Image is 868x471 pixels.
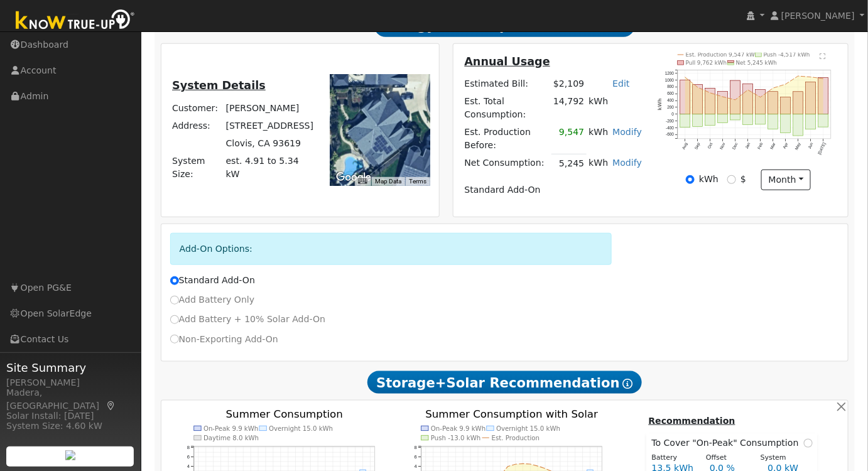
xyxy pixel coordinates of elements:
text: Summer Consumption with Solar [425,409,598,421]
i: Show Help [623,379,633,389]
rect: onclick="" [756,114,766,124]
td: Customer: [170,99,224,117]
text: kWh [657,99,663,111]
text: Feb [757,142,764,150]
u: Recommendation [649,416,735,426]
text: Aug [681,142,689,151]
text: Est. Production [492,435,540,442]
rect: onclick="" [781,114,791,133]
text: Sep [694,142,702,151]
img: retrieve [65,450,75,460]
button: Keyboard shortcuts [358,177,367,186]
td: Clovis, CA 93619 [224,134,316,152]
td: 5,245 [551,154,587,173]
text: Net 5,245 kWh [736,60,778,66]
circle: onclick="" [529,463,531,465]
text: May [795,142,803,151]
circle: onclick="" [545,468,546,470]
rect: onclick="" [768,92,778,114]
label: kWh [699,173,719,186]
rect: onclick="" [818,78,828,114]
div: [PERSON_NAME] [6,376,134,389]
text: Oct [707,142,713,149]
circle: onclick="" [537,465,539,467]
label: Add Battery + 10% Solar Add-On [170,313,326,326]
a: Open this area in Google Maps (opens a new window) [333,170,374,186]
circle: onclick="" [773,87,774,89]
text: Overnight 15.0 kWh [269,425,333,432]
text: 1000 [665,78,675,82]
text: -200 [666,119,674,123]
circle: onclick="" [710,92,712,94]
span: Site Summary [6,359,134,376]
img: Google [333,170,374,186]
label: Non-Exporting Add-On [170,333,278,346]
td: Net Consumption: [462,154,551,173]
text: 8 [187,445,189,451]
text: 800 [667,85,674,89]
text: 600 [667,92,674,96]
rect: onclick="" [693,85,703,115]
td: kWh [587,154,610,173]
circle: onclick="" [514,464,516,466]
rect: onclick="" [718,114,728,123]
rect: onclick="" [793,114,803,136]
rect: onclick="" [680,114,690,127]
circle: onclick="" [823,78,825,80]
text: Dec [732,142,739,151]
text: 0 [672,112,675,116]
text: 1200 [665,71,675,75]
text: On-Peak 9.9 kWh [431,425,486,432]
label: Standard Add-On [170,274,255,287]
input: Add Battery Only [170,296,179,305]
text: Mar [769,142,776,151]
rect: onclick="" [718,92,728,114]
text: Daytime 8.0 kWh [203,435,259,442]
div: System Size: 4.60 kW [6,420,134,433]
td: kWh [587,92,644,123]
rect: onclick="" [680,80,690,115]
div: Solar Install: [DATE] [6,409,134,423]
circle: onclick="" [697,87,699,89]
text: 6 [415,455,417,460]
text: 4 [187,463,189,469]
td: [PERSON_NAME] [224,99,316,117]
text: [DATE] [817,142,827,156]
td: Est. Total Consumption: [462,92,551,123]
circle: onclick="" [722,96,724,98]
text:  [820,53,826,60]
td: $2,109 [551,75,587,92]
text: Overnight 15.0 kWh [496,425,560,432]
circle: onclick="" [735,99,737,101]
u: System Details [172,79,266,92]
text: Nov [719,142,727,151]
circle: onclick="" [507,466,509,468]
input: Add Battery + 10% Solar Add-On [170,315,179,324]
rect: onclick="" [693,114,703,127]
input: $ [727,175,736,184]
circle: onclick="" [522,463,524,465]
rect: onclick="" [781,97,791,114]
text: Jan [744,142,751,150]
circle: onclick="" [798,75,800,77]
rect: onclick="" [705,114,715,126]
circle: onclick="" [747,89,749,91]
a: Modify [612,127,642,137]
div: Madera, [GEOGRAPHIC_DATA] [6,386,134,413]
span: [PERSON_NAME] [781,11,855,21]
button: month [761,170,811,191]
rect: onclick="" [793,92,803,114]
span: Storage+Solar Recommendation [367,371,641,394]
input: Non-Exporting Add-On [170,335,179,344]
a: Edit [612,78,629,89]
a: Map [106,401,117,411]
td: kWh [587,124,610,154]
text: Apr [783,142,790,150]
img: Know True-Up [9,7,141,35]
button: Map Data [375,177,401,186]
label: Add Battery Only [170,293,255,306]
text: Summer Consumption [225,409,342,421]
td: System Size [224,153,316,183]
td: 9,547 [551,124,587,154]
td: Address: [170,117,224,134]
